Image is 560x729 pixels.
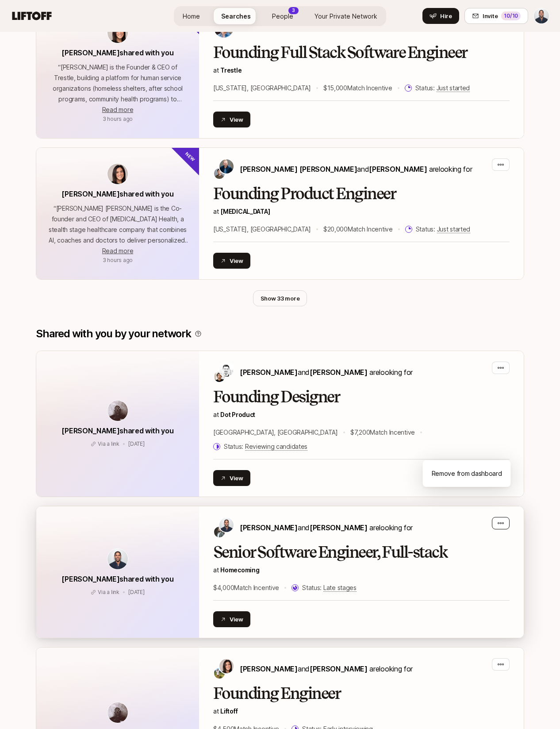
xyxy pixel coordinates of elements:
div: Remove from dashboard [423,466,511,482]
h2: Senior Software Engineer, Full-stack [213,544,510,561]
span: [PERSON_NAME] shared with you [61,48,173,57]
a: Searches [214,8,258,24]
span: and [298,664,368,673]
span: [PERSON_NAME] shared with you [61,575,173,583]
a: Dot Product [220,411,255,418]
p: Status: [224,441,307,452]
span: [PERSON_NAME] [240,523,298,532]
p: 3 [292,7,295,14]
button: Samir Uppaluru [533,8,549,24]
p: are looking for [240,663,413,675]
img: Samir Uppaluru [219,518,234,532]
button: Invite10/10 [464,8,528,24]
span: and [357,165,427,174]
button: Show 33 more [253,290,307,306]
img: Eleanor Morgan [219,659,234,673]
span: People [272,12,293,21]
span: [PERSON_NAME] [310,368,368,377]
p: “ [PERSON_NAME] [PERSON_NAME] is the Co-founder and CEO of [MEDICAL_DATA] Health, a stealth stage... [47,203,188,246]
p: [GEOGRAPHIC_DATA], [GEOGRAPHIC_DATA] [213,427,338,438]
img: David Deng [214,168,225,179]
span: Late stages [323,584,357,592]
span: [PERSON_NAME] shared with you [61,189,173,198]
span: Your Private Network [315,12,377,21]
span: [MEDICAL_DATA] [220,208,270,215]
a: Trestle [220,66,242,74]
p: $4,000 Match Incentive [213,582,279,593]
span: [PERSON_NAME] [310,523,368,532]
button: View [213,112,250,127]
span: and [298,368,368,377]
span: Liftoff [220,707,238,715]
button: Read more [102,246,133,256]
span: Hire [440,12,452,20]
p: [US_STATE], [GEOGRAPHIC_DATA] [213,83,311,93]
button: Read more [102,104,133,115]
span: October 2, 2025 7:07am [103,257,133,263]
span: [PERSON_NAME] [240,664,298,673]
p: at [213,206,510,217]
span: Just started [437,84,470,92]
p: Via a link [98,440,119,448]
h2: Founding Engineer [213,685,510,702]
button: Hire [422,8,459,24]
div: 10 /10 [501,12,521,20]
h2: Founding Full Stack Software Engineer [213,44,510,62]
span: Read more [102,106,133,113]
img: avatar-url [107,549,128,569]
span: [PERSON_NAME] shared with you [61,426,173,435]
img: Samir Uppaluru [534,8,549,23]
a: Home [176,8,207,24]
span: Homecoming [220,566,259,574]
span: [PERSON_NAME] [240,368,298,377]
span: Home [183,12,200,21]
h2: Founding Designer [213,388,510,406]
p: Status: [302,582,357,593]
img: avatar-url [107,702,128,723]
button: View [213,611,250,627]
img: avatar-url [107,401,128,421]
div: New [170,133,214,177]
p: Shared with you by your network [36,328,191,340]
p: are looking for [240,366,413,378]
p: at [213,409,510,420]
span: Searches [221,12,251,21]
p: are looking for [240,163,472,175]
img: Sagan Schultz [219,159,234,174]
span: and [298,523,368,532]
img: Yuriy Blokhin [214,527,225,537]
span: Read more [102,247,133,255]
p: $7,200 Match Incentive [350,427,415,438]
a: People3 [265,8,300,24]
span: February 13, 2024 6:49pm [128,589,145,595]
p: “ [PERSON_NAME] is the Founder & CEO of Trestle, building a platform for human service organizati... [47,62,188,104]
img: Maksim Stepanenko [219,363,234,377]
img: avatar-url [107,164,128,184]
p: are looking for [240,522,413,533]
a: Your Private Network [307,8,384,24]
img: avatar-url [107,23,128,43]
span: [PERSON_NAME] [310,664,368,673]
p: at [213,706,510,717]
span: [PERSON_NAME] [369,165,427,174]
p: at [213,65,510,76]
span: Reviewing candidates [245,443,307,451]
span: November 13, 2024 10:57am [128,440,145,447]
span: October 2, 2025 7:07am [103,116,133,122]
img: Usman Masood [214,371,225,382]
span: Invite [483,12,498,20]
button: View [213,470,250,486]
p: Via a link [98,588,119,596]
img: Tyler Kieft [214,668,225,679]
h2: Founding Product Engineer [213,185,510,203]
p: Status: [416,224,470,235]
p: [US_STATE], [GEOGRAPHIC_DATA] [213,224,311,235]
p: at [213,565,510,575]
p: Status: [415,83,470,93]
span: [PERSON_NAME] [PERSON_NAME] [240,165,357,174]
p: $15,000 Match Incentive [323,83,392,93]
button: View [213,253,250,269]
p: $20,000 Match Incentive [323,224,393,235]
span: Just started [437,225,471,233]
